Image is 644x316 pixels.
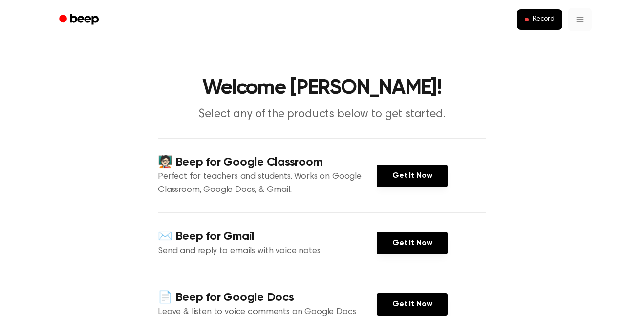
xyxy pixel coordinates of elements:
[568,8,592,31] button: Open menu
[134,106,510,123] p: Select any of the products below to get started.
[158,290,377,306] h4: 📄 Beep for Google Docs
[377,165,448,187] a: Get It Now
[533,15,555,24] span: Record
[158,245,377,258] p: Send and reply to emails with voice notes
[158,154,377,170] h4: 🧑🏻‍🏫 Beep for Google Classroom
[72,78,572,99] h1: Welcome [PERSON_NAME]!
[52,10,107,29] a: Beep
[158,229,377,245] h4: ✉️ Beep for Gmail
[517,9,562,30] button: Record
[377,293,448,316] a: Get It Now
[158,170,377,197] p: Perfect for teachers and students. Works on Google Classroom, Google Docs, & Gmail.
[377,232,448,254] a: Get It Now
